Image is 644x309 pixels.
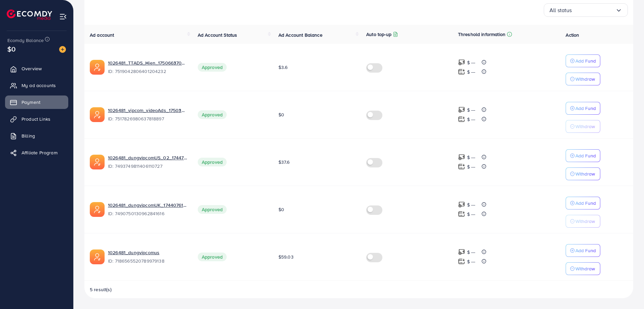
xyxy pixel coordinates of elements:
p: $ --- [467,68,476,76]
a: 1026481_TTADS_Hien_1750663705167 [108,60,187,66]
span: Ad Account Balance [278,32,323,38]
span: ID: 7186565520789979138 [108,258,187,264]
button: Withdraw [566,167,600,180]
p: Add Fund [575,104,596,112]
span: ID: 7517826980637818897 [108,115,187,122]
a: Overview [5,62,68,75]
span: Ad account [90,32,114,38]
span: $59.03 [278,254,294,260]
div: Search for option [544,3,628,17]
a: 1026481_vipcom_videoAds_1750380509111 [108,107,187,114]
p: $ --- [467,201,476,209]
span: Approved [198,63,227,72]
p: Withdraw [575,122,595,130]
button: Withdraw [566,73,600,85]
span: $3.6 [278,64,288,71]
p: $ --- [467,115,476,123]
img: top-up amount [458,106,465,113]
p: $ --- [467,248,476,256]
p: $ --- [467,59,476,67]
img: ic-ads-acc.e4c84228.svg [90,249,105,264]
img: top-up amount [458,210,465,218]
p: Withdraw [575,170,595,178]
img: top-up amount [458,163,465,170]
div: <span class='underline'>1026481_dungvipcomUS_02_1744774713900</span></br>7493749811406110727 [108,154,187,170]
img: ic-ads-acc.e4c84228.svg [90,202,105,217]
a: Payment [5,95,68,109]
iframe: Chat [615,279,639,304]
button: Withdraw [566,215,600,228]
p: $ --- [467,106,476,114]
span: Action [566,32,579,38]
div: <span class='underline'>1026481_TTADS_Hien_1750663705167</span></br>7519042806401204232 [108,60,187,75]
p: Withdraw [575,217,595,225]
span: $0 [278,206,284,213]
span: Overview [22,65,42,72]
span: Billing [22,132,35,139]
span: $0 [278,111,284,118]
a: 1026481_dungvipcomus [108,249,187,256]
img: ic-ads-acc.e4c84228.svg [90,60,105,75]
img: top-up amount [458,201,465,208]
p: Threshold information [458,30,505,38]
span: ID: 7493749811406110727 [108,163,187,169]
span: All status [550,5,572,15]
div: <span class='underline'>1026481_dungvipcomUK_1744076183761</span></br>7490750130962841616 [108,202,187,217]
p: Add Fund [575,152,596,160]
button: Add Fund [566,149,600,162]
img: top-up amount [458,68,465,75]
p: Add Fund [575,199,596,207]
span: $0 [7,44,15,54]
span: Product Links [22,116,50,122]
button: Withdraw [566,120,600,133]
a: Billing [5,129,68,143]
img: top-up amount [458,258,465,265]
a: 1026481_dungvipcomUS_02_1744774713900 [108,154,187,161]
span: Ecomdy Balance [7,37,44,44]
span: Approved [198,253,227,261]
img: top-up amount [458,59,465,66]
img: ic-ads-acc.e4c84228.svg [90,155,105,169]
span: My ad accounts [22,82,56,89]
img: top-up amount [458,116,465,123]
p: Withdraw [575,75,595,83]
img: logo [7,9,52,20]
div: <span class='underline'>1026481_dungvipcomus</span></br>7186565520789979138 [108,249,187,265]
a: Product Links [5,112,68,126]
img: image [59,46,66,53]
button: Add Fund [566,54,600,67]
img: ic-ads-acc.e4c84228.svg [90,107,105,122]
span: ID: 7519042806401204232 [108,68,187,75]
span: Approved [198,110,227,119]
button: Add Fund [566,197,600,209]
p: Auto top-up [366,30,391,38]
span: Approved [198,205,227,214]
p: $ --- [467,258,476,266]
p: Add Fund [575,246,596,255]
input: Search for option [572,5,615,15]
img: menu [59,13,67,21]
button: Add Fund [566,244,600,257]
p: $ --- [467,163,476,171]
span: Ad Account Status [198,32,237,38]
p: $ --- [467,153,476,161]
p: Withdraw [575,265,595,273]
img: top-up amount [458,154,465,161]
p: Add Fund [575,57,596,65]
a: My ad accounts [5,79,68,92]
span: Approved [198,158,227,166]
p: $ --- [467,210,476,218]
button: Withdraw [566,262,600,275]
span: 5 result(s) [90,286,112,293]
a: Affiliate Program [5,146,68,159]
button: Add Fund [566,102,600,115]
img: top-up amount [458,248,465,256]
a: 1026481_dungvipcomUK_1744076183761 [108,202,187,208]
span: $37.6 [278,159,290,165]
span: Affiliate Program [22,149,58,156]
div: <span class='underline'>1026481_vipcom_videoAds_1750380509111</span></br>7517826980637818897 [108,107,187,122]
span: ID: 7490750130962841616 [108,210,187,217]
span: Payment [22,99,40,106]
